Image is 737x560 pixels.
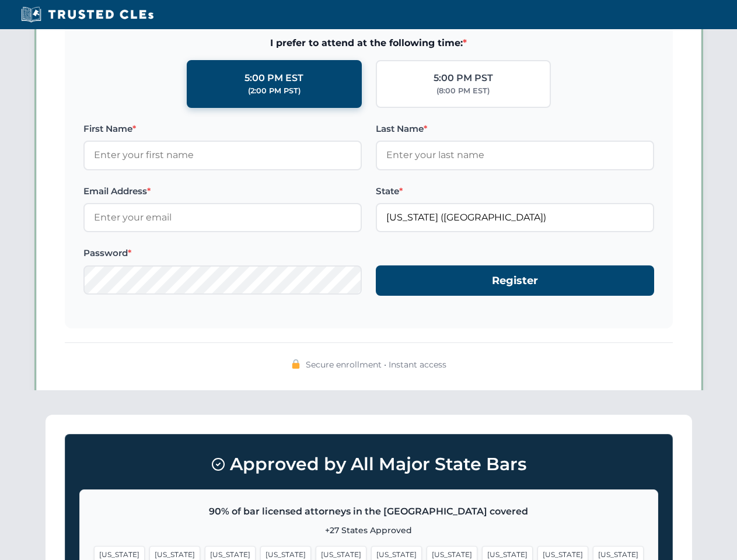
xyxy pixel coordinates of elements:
[376,184,654,198] label: State
[376,265,654,296] button: Register
[83,141,362,170] input: Enter your first name
[18,6,157,23] img: Trusted CLEs
[291,359,301,369] img: 🔒
[306,358,446,371] span: Secure enrollment • Instant access
[376,122,654,136] label: Last Name
[83,246,362,260] label: Password
[376,203,654,232] input: California (CA)
[83,122,362,136] label: First Name
[83,184,362,198] label: Email Address
[83,36,654,51] span: I prefer to attend at the following time:
[94,504,644,519] p: 90% of bar licensed attorneys in the [GEOGRAPHIC_DATA] covered
[244,71,303,86] div: 5:00 PM EST
[248,85,301,97] div: (2:00 PM PST)
[83,203,362,232] input: Enter your email
[434,71,493,86] div: 5:00 PM PST
[376,141,654,170] input: Enter your last name
[436,85,490,97] div: (8:00 PM EST)
[94,524,644,537] p: +27 States Approved
[79,449,658,480] h3: Approved by All Major State Bars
